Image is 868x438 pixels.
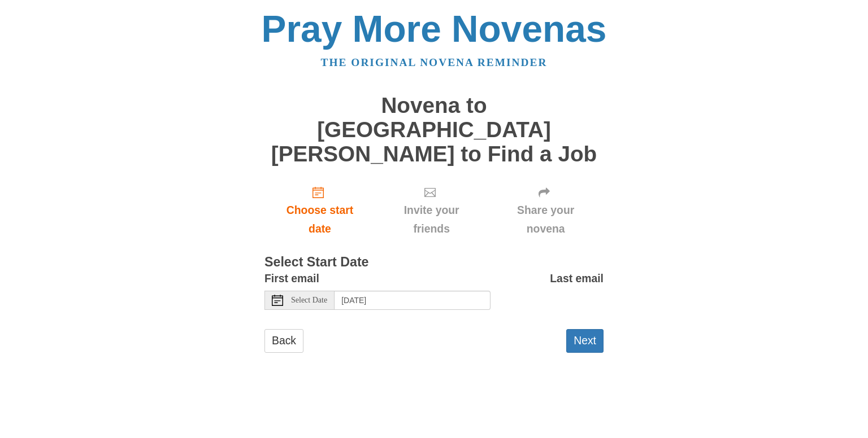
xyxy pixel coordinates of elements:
[488,177,604,244] div: Click "Next" to confirm your start date first.
[375,177,488,244] div: Click "Next" to confirm your start date first.
[499,201,592,238] span: Share your novena
[387,201,476,238] span: Invite your friends
[262,8,607,50] a: Pray More Novenas
[276,201,364,238] span: Choose start date
[264,94,604,166] h1: Novena to [GEOGRAPHIC_DATA][PERSON_NAME] to Find a Job
[264,255,604,270] h3: Select Start Date
[550,269,604,288] label: Last email
[291,296,327,304] span: Select Date
[264,269,319,288] label: First email
[321,56,548,68] a: The original novena reminder
[566,329,604,352] button: Next
[264,177,375,244] a: Choose start date
[264,329,303,352] a: Back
